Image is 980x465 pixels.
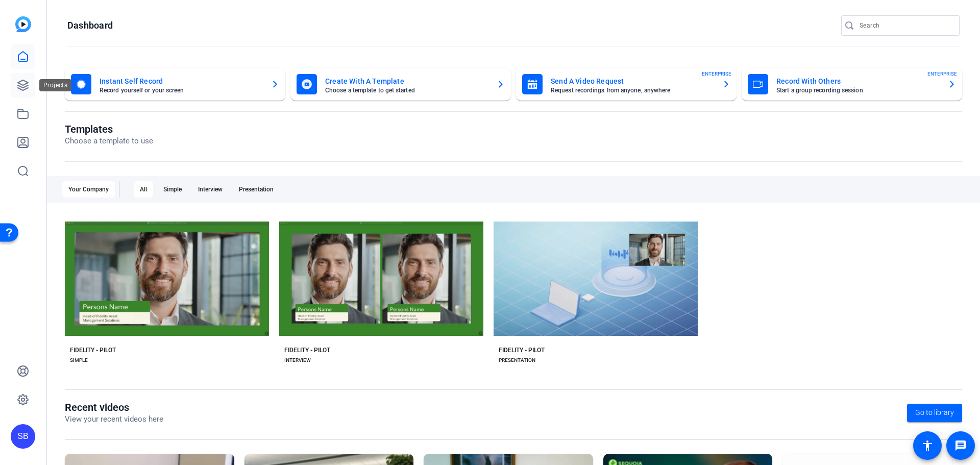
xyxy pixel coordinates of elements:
div: Presentation [233,181,280,198]
h1: Recent videos [65,401,163,413]
button: Instant Self RecordRecord yourself or your screen [65,68,285,101]
mat-card-title: Create With A Template [325,75,488,87]
div: PRESENTATION [499,356,535,364]
img: blue-gradient.svg [15,16,31,32]
button: Record With OthersStart a group recording sessionENTERPRISE [742,68,962,101]
mat-card-subtitle: Start a group recording session [776,87,940,93]
p: View your recent videos here [65,413,163,425]
div: SIMPLE [70,356,88,364]
input: Search [860,19,951,32]
mat-card-subtitle: Choose a template to get started [325,87,488,93]
span: ENTERPRISE [927,70,957,78]
h1: Templates [65,123,153,135]
div: FIDELITY - PILOT [499,346,545,354]
div: All [134,181,153,198]
span: Go to library [915,407,954,418]
span: ENTERPRISE [702,70,731,78]
div: FIDELITY - PILOT [284,346,330,354]
a: Go to library [907,404,962,422]
div: INTERVIEW [284,356,311,364]
mat-card-title: Record With Others [776,75,940,87]
mat-icon: message [954,439,967,452]
div: Projects [39,79,71,91]
h1: Dashboard [67,19,113,32]
div: Interview [192,181,229,198]
div: FIDELITY - PILOT [70,346,116,354]
mat-card-subtitle: Record yourself or your screen [100,87,263,93]
button: Send A Video RequestRequest recordings from anyone, anywhereENTERPRISE [516,68,737,101]
mat-card-title: Send A Video Request [551,75,714,87]
mat-card-title: Instant Self Record [100,75,263,87]
div: SB [11,424,35,449]
p: Choose a template to use [65,135,153,147]
mat-card-subtitle: Request recordings from anyone, anywhere [551,87,714,93]
div: Your Company [62,181,115,198]
button: Create With A TemplateChoose a template to get started [290,68,511,101]
div: Simple [157,181,188,198]
mat-icon: accessibility [921,439,934,452]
